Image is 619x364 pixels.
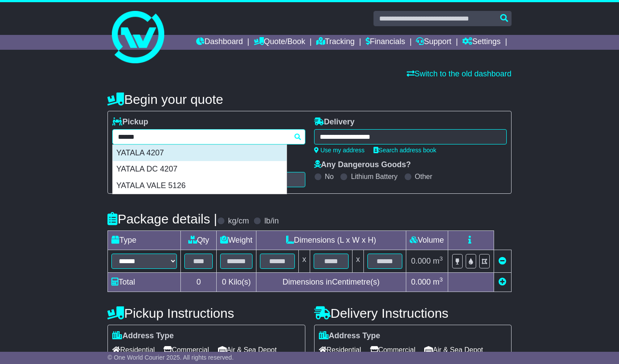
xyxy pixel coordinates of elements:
td: Dimensions (L x W x H) [256,231,406,250]
span: 0 [222,278,226,286]
td: x [298,250,310,273]
a: Add new item [498,278,506,286]
td: Type [108,231,181,250]
td: Volume [406,231,448,250]
td: Kilo(s) [217,273,256,292]
span: Air & Sea Depot [218,343,277,357]
td: Total [108,273,181,292]
span: 0.000 [411,278,431,286]
h4: Begin your quote [107,92,512,106]
span: © One World Courier 2025. All rights reserved. [107,354,234,361]
label: Lithium Battery [351,172,398,181]
label: Any Dangerous Goods? [314,160,411,170]
typeahead: Please provide city [112,129,305,144]
div: YATALA DC 4207 [113,161,287,178]
a: Settings [462,35,501,50]
a: Tracking [316,35,355,50]
td: Dimensions in Centimetre(s) [256,273,406,292]
a: Use my address [314,147,365,154]
span: m [433,257,443,265]
a: Remove this item [498,257,506,265]
label: Other [415,172,432,181]
span: Residential [319,343,361,357]
div: YATALA VALE 5126 [113,178,287,194]
span: Commercial [370,343,415,357]
h4: Pickup Instructions [107,306,305,320]
sup: 3 [439,255,443,262]
label: lb/in [264,216,279,226]
td: Weight [217,231,256,250]
label: Delivery [314,117,355,127]
h4: Package details | [107,212,217,226]
a: Quote/Book [254,35,305,50]
a: Support [416,35,451,50]
a: Switch to the old dashboard [407,69,512,78]
span: Residential [112,343,155,357]
a: Dashboard [196,35,243,50]
div: YATALA 4207 [113,145,287,161]
a: Financials [366,35,405,50]
label: Address Type [112,331,174,341]
span: Air & Sea Depot [424,343,483,357]
td: x [352,250,363,273]
a: Search address book [373,147,436,154]
span: Commercial [163,343,209,357]
label: Pickup [112,117,148,127]
sup: 3 [439,276,443,283]
span: m [433,278,443,286]
td: Qty [181,231,217,250]
label: Address Type [319,331,380,341]
h4: Delivery Instructions [314,306,512,320]
td: 0 [181,273,217,292]
span: 0.000 [411,257,431,265]
label: No [325,172,334,181]
label: kg/cm [228,216,249,226]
